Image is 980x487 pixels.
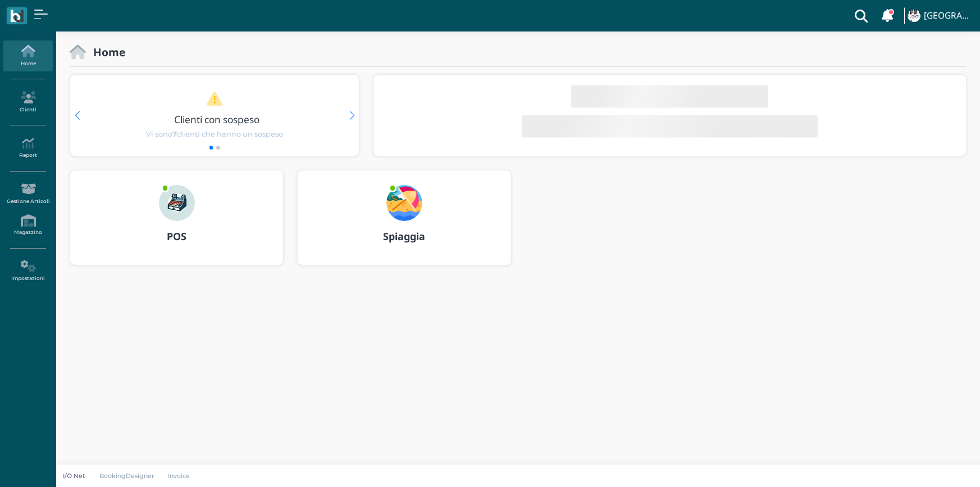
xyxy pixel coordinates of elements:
[906,2,973,29] a: ... [GEOGRAPHIC_DATA]
[92,91,338,139] a: Clienti con sospeso Vi sono7clienti che hanno un sospeso
[159,185,195,221] img: ...
[386,185,422,221] img: ...
[10,10,23,22] img: logo
[3,40,52,71] a: Home
[3,210,52,241] a: Magazzino
[908,10,920,22] img: ...
[70,170,284,279] a: ... POS
[86,46,125,58] h2: Home
[297,170,511,279] a: ... Spiaggia
[3,87,52,118] a: Clienti
[3,133,52,164] a: Report
[383,229,425,243] b: Spiaggia
[924,11,973,21] h4: [GEOGRAPHIC_DATA]
[146,129,283,139] span: Vi sono clienti che hanno un sospeso
[349,111,354,120] div: Next slide
[75,111,80,120] div: Previous slide
[900,452,970,477] iframe: Help widget launcher
[167,229,186,243] b: POS
[3,255,52,286] a: Impostazioni
[70,75,359,156] div: 1 / 2
[94,114,340,125] h3: Clienti con sospeso
[3,178,52,209] a: Gestione Articoli
[172,130,177,138] b: 7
